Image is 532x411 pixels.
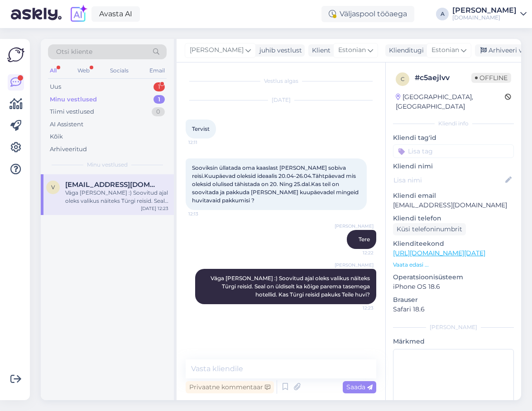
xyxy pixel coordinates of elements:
span: Estonian [338,45,366,55]
div: All [48,65,58,76]
a: [PERSON_NAME][DOMAIN_NAME] [452,7,527,21]
div: [DATE] [186,96,376,104]
img: Askly Logo [7,46,24,63]
div: juhib vestlust [256,46,302,55]
div: Uus [50,82,61,91]
span: Sooviksin üllatada oma kaaslast [PERSON_NAME] sobiva reisi.Kuupäevad oleksid ideaalis 20.04-26.04... [192,164,360,204]
div: [PERSON_NAME] [393,323,514,331]
div: Email [148,65,167,76]
p: Kliendi tag'id [393,133,514,143]
div: Väga [PERSON_NAME] :) Soovitud ajal oleks valikus näiteks Türgi reisid. Seal on üldiselt ka kõige... [65,189,168,205]
div: Kliendi info [393,119,514,128]
div: Vestlus algas [186,77,376,85]
div: A [436,8,449,20]
a: Avasta AI [91,6,140,22]
span: V [51,184,55,191]
p: Kliendi email [393,191,514,201]
div: # c5aejlvv [415,72,471,83]
p: Märkmed [393,337,514,346]
input: Lisa tag [393,144,514,158]
div: [PERSON_NAME] [452,7,517,14]
div: Socials [108,65,130,76]
p: [EMAIL_ADDRESS][DOMAIN_NAME] [393,201,514,210]
div: Tiimi vestlused [50,107,94,116]
div: 1 [153,95,165,104]
span: c [401,76,405,82]
span: 12:23 [340,305,374,311]
div: [DATE] 12:23 [141,205,168,212]
span: Saada [346,383,373,391]
p: Safari 18.6 [393,305,514,314]
span: Offline [471,73,511,83]
p: Operatsioonisüsteem [393,272,514,282]
div: Küsi telefoninumbrit [393,223,466,235]
span: [PERSON_NAME] [335,262,374,268]
p: iPhone OS 18.6 [393,282,514,292]
div: Kõik [50,132,63,141]
div: AI Assistent [50,120,83,129]
span: Tervist [192,125,210,132]
div: Klienditugi [385,46,424,55]
p: Klienditeekond [393,239,514,249]
p: Vaata edasi ... [393,261,514,269]
span: 12:11 [188,139,222,146]
p: Kliendi nimi [393,162,514,171]
span: 12:13 [188,210,222,217]
span: [PERSON_NAME] [190,45,244,55]
p: Kliendi telefon [393,214,514,223]
div: [GEOGRAPHIC_DATA], [GEOGRAPHIC_DATA] [396,92,505,111]
div: 1 [153,82,165,91]
span: Väga [PERSON_NAME] :) Soovitud ajal oleks valikus näiteks Türgi reisid. Seal on üldiselt ka kõige... [211,275,371,298]
span: 12:22 [340,249,374,256]
div: Klient [308,46,331,55]
div: Minu vestlused [50,95,97,104]
img: explore-ai [69,5,88,24]
div: 0 [152,107,165,116]
span: Viljandipaadimees@mail.ee [65,181,159,189]
span: Tere [359,236,370,243]
input: Lisa nimi [393,175,503,185]
a: [URL][DOMAIN_NAME][DATE] [393,249,485,257]
span: Estonian [431,45,459,55]
div: [DOMAIN_NAME] [452,14,517,21]
span: Otsi kliente [56,47,92,57]
span: [PERSON_NAME] [335,223,374,229]
div: Väljaspool tööaega [321,6,414,22]
span: Minu vestlused [87,161,128,169]
div: Web [76,65,91,76]
div: Privaatne kommentaar [186,381,274,393]
p: Brauser [393,295,514,305]
div: Arhiveeritud [50,145,87,154]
